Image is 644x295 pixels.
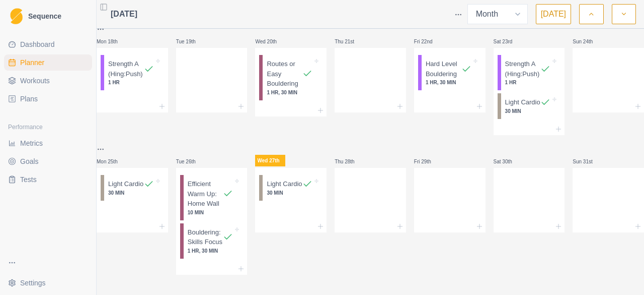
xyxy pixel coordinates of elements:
p: 1 HR [108,79,154,86]
a: Goals [4,153,92,169]
p: Sat 30th [494,158,524,165]
p: Wed 20th [255,38,285,45]
p: Mon 18th [97,38,127,45]
div: Bouldering: Skills Focus1 HR, 30 MIN [180,223,244,259]
span: Workouts [20,76,50,86]
p: Strength A (Hing:Push) [108,59,144,79]
span: Plans [20,94,38,104]
div: Light Cardio30 MIN [101,175,164,201]
p: Tue 19th [176,38,206,45]
p: Fri 22nd [414,38,444,45]
div: Routes or Easy Bouldering1 HR, 30 MIN [259,55,323,100]
p: Sat 23rd [494,38,524,45]
p: 30 MIN [505,107,551,115]
p: 30 MIN [267,189,312,197]
span: Tests [20,174,37,185]
p: 1 HR, 30 MIN [426,79,471,86]
a: Dashboard [4,36,92,52]
span: Metrics [20,138,43,148]
p: Light Cardio [267,179,302,189]
button: Settings [4,275,92,291]
p: Mon 25th [97,158,127,165]
span: Planner [20,57,44,68]
p: Efficient Warm Up: Home Wall [188,179,223,209]
div: Strength A (Hing:Push)1 HR [498,55,561,90]
img: Logo [10,8,23,25]
p: 1 HR [505,79,551,86]
span: [DATE] [111,8,137,20]
a: Plans [4,91,92,107]
a: LogoSequence [4,4,92,28]
div: Strength A (Hing:Push)1 HR [101,55,164,90]
div: Hard Level Bouldering1 HR, 30 MIN [418,55,481,90]
p: Bouldering: Skills Focus [188,227,223,247]
span: Dashboard [20,39,55,49]
p: Thu 28th [335,158,365,165]
div: Light Cardio30 MIN [259,175,323,201]
a: Tests [4,171,92,188]
p: Thu 21st [335,38,365,45]
p: 30 MIN [108,189,154,197]
button: [DATE] [536,4,571,24]
a: Metrics [4,135,92,151]
p: 1 HR, 30 MIN [188,247,233,255]
p: Routes or Easy Bouldering [267,59,302,89]
p: Strength A (Hing:Push) [505,59,541,79]
p: Light Cardio [505,97,540,107]
span: Goals [20,156,39,166]
p: Fri 29th [414,158,444,165]
p: Tue 26th [176,158,206,165]
p: Light Cardio [108,179,143,189]
p: Sun 24th [573,38,603,45]
p: 1 HR, 30 MIN [267,89,312,96]
span: Sequence [28,13,61,20]
a: Workouts [4,73,92,89]
p: Hard Level Bouldering [426,59,461,79]
p: Wed 27th [255,155,285,166]
div: Performance [4,119,92,135]
a: Planner [4,54,92,71]
p: Sun 31st [573,158,603,165]
div: Light Cardio30 MIN [498,93,561,119]
div: Efficient Warm Up: Home Wall10 MIN [180,175,244,220]
p: 10 MIN [188,209,233,216]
